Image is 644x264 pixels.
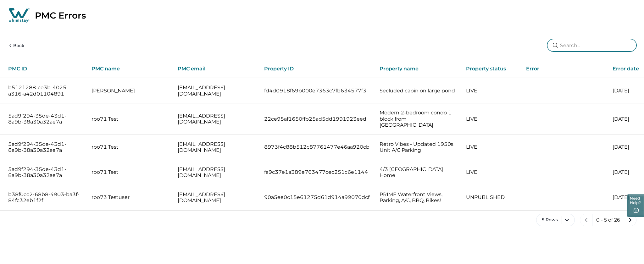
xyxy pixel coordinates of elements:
[521,60,608,78] th: Error
[580,214,592,226] button: previous page
[375,60,461,78] th: Property name
[259,60,375,78] th: Property ID
[466,169,516,175] p: LIVE
[92,169,168,175] p: rbo71 Test
[624,214,636,226] button: next page
[613,116,639,122] p: [DATE]
[596,217,620,223] p: 0 - 5 of 26
[536,214,575,226] button: 5 Rows
[35,10,86,21] p: PMC Errors
[8,85,81,97] p: b5121288-ce3b-4025-a316-a42d01104891
[264,194,369,201] p: 90a5ee0c15e61275d61d914a99070dcf
[8,42,25,49] button: Back
[380,141,456,153] p: Retro Vibes - Updated 1950s Unit A/C Parking
[547,39,636,52] input: Search...
[92,144,168,150] p: rbo71 Test
[380,191,456,204] p: PRIME Waterfront Views, Parking, A/C, BBQ, Bikes!
[613,194,639,201] p: [DATE]
[380,88,456,94] p: Secluded cabin on large pond
[178,191,254,204] p: [EMAIL_ADDRESS][DOMAIN_NAME]
[178,166,254,179] p: [EMAIL_ADDRESS][DOMAIN_NAME]
[466,116,516,122] p: LIVE
[264,116,369,122] p: 22ce95af1650ffb25ad5dd1991923eed
[8,141,81,153] p: 5ad9f294-35de-43d1-8a9b-38a30a32ae7a
[264,144,369,150] p: 8973f4c88b512c87761477e46aa920cb
[613,88,639,94] p: [DATE]
[178,113,254,125] p: [EMAIL_ADDRESS][DOMAIN_NAME]
[380,110,456,128] p: Modern 2-bedroom condo 1 block from [GEOGRAPHIC_DATA]
[466,88,516,94] p: LIVE
[178,141,254,153] p: [EMAIL_ADDRESS][DOMAIN_NAME]
[173,60,259,78] th: PMC email
[380,166,456,179] p: 4/3 [GEOGRAPHIC_DATA] Home
[86,60,173,78] th: PMC name
[592,214,624,226] button: 0 - 5 of 26
[8,191,81,204] p: b38f0cc2-68b8-4903-ba3f-84fc32eb1f2f
[8,113,81,125] p: 5ad9f294-35de-43d1-8a9b-38a30a32ae7a
[608,60,644,78] th: Error date
[264,169,369,175] p: fa9c37e1a389e763477cec251c6e1144
[92,88,168,94] p: [PERSON_NAME]
[613,144,639,150] p: [DATE]
[613,169,639,175] p: [DATE]
[178,85,254,97] p: [EMAIL_ADDRESS][DOMAIN_NAME]
[92,194,168,201] p: rbo73 Testuser
[461,60,521,78] th: Property status
[264,88,369,94] p: fd4d0918f69b000e7363c7fb634577f3
[466,194,516,201] p: UNPUBLISHED
[8,166,81,179] p: 5ad9f294-35de-43d1-8a9b-38a30a32ae7a
[466,144,516,150] p: LIVE
[92,116,168,122] p: rbo71 Test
